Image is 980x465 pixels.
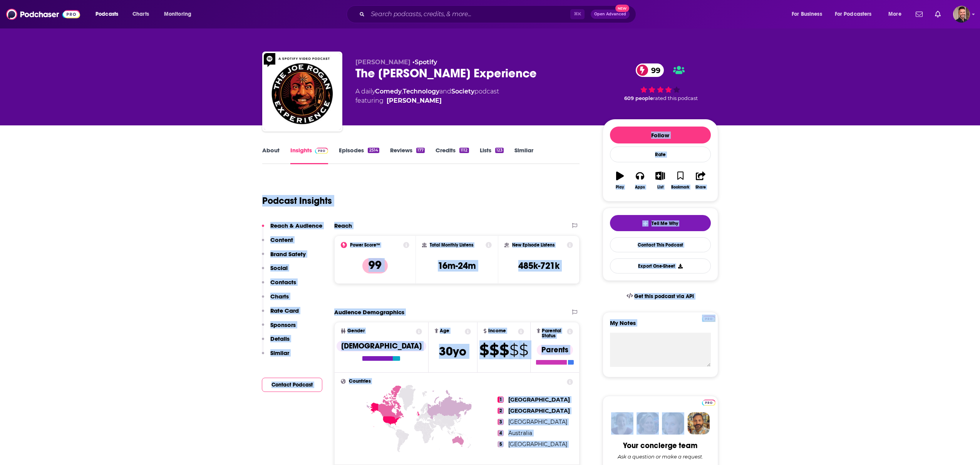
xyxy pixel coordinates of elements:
span: Monitoring [164,9,191,20]
div: Bookmark [671,185,689,190]
a: Show notifications dropdown [913,8,926,21]
h2: Power Score™ [350,242,380,248]
span: 99 [643,63,664,77]
a: Show notifications dropdown [932,8,944,21]
span: [GEOGRAPHIC_DATA] [508,418,567,425]
button: Bookmark [670,167,690,194]
a: InsightsPodchaser Pro [290,147,328,164]
button: Open AdvancedNew [591,10,630,19]
span: $ [499,344,509,356]
div: A daily podcast [355,87,499,105]
div: 177 [416,148,425,153]
a: Pro website [702,398,715,406]
input: Search podcasts, credits, & more... [368,8,570,20]
h2: Total Monthly Listens [430,242,473,248]
a: Society [451,88,474,95]
button: Show profile menu [953,6,970,23]
span: Podcasts [95,9,118,20]
h1: Podcast Insights [262,195,332,207]
span: Countries [349,379,371,384]
div: Parents [537,345,573,355]
img: Sydney Profile [611,412,633,435]
h3: 485k-721k [518,260,560,272]
img: Podchaser - Follow, Share and Rate Podcasts [6,7,80,22]
button: open menu [90,8,128,20]
a: Pro website [702,315,715,322]
h2: Audience Demographics [334,308,404,316]
span: 2 [498,408,504,414]
h3: 16m-24m [438,260,476,272]
span: $ [509,344,518,356]
span: $ [489,344,499,356]
div: List [657,185,663,190]
button: Brand Safety [262,250,306,265]
a: Credits1112 [436,147,469,164]
button: Charts [262,293,289,307]
a: Similar [514,147,533,164]
span: $ [519,344,528,356]
button: Export One-Sheet [610,258,711,273]
span: 609 people [624,95,653,101]
img: User Profile [953,6,970,23]
a: Episodes2514 [339,147,379,164]
label: My Notes [610,319,711,333]
button: Rate Card [262,307,299,321]
a: Contact This Podcast [610,237,711,252]
span: rated this podcast [653,95,698,101]
a: Charts [127,8,154,20]
button: Contacts [262,278,296,293]
p: Charts [270,293,289,300]
img: Podchaser Pro [702,400,715,406]
button: Reach & Audience [262,222,322,236]
div: 99 609 peoplerated this podcast [603,58,718,106]
span: Get this podcast via API [634,293,694,300]
img: The Joe Rogan Experience [264,53,341,130]
button: open menu [786,8,832,20]
div: Search podcasts, credits, & more... [354,5,643,23]
img: Barbara Profile [637,412,659,435]
button: Play [610,167,630,194]
button: Content [262,236,293,250]
span: New [615,5,629,12]
a: Spotify [415,58,437,66]
button: Details [262,335,290,349]
p: Details [270,335,290,342]
p: Rate Card [270,307,299,314]
span: 4 [498,430,504,436]
button: Contact Podcast [262,378,322,392]
span: 3 [498,419,504,425]
img: Jon Profile [687,412,710,435]
button: open menu [159,8,201,20]
p: Reach & Audience [270,222,322,229]
div: Share [695,185,706,190]
button: Share [690,167,710,194]
img: Podchaser Pro [702,316,715,322]
button: List [650,167,670,194]
span: [GEOGRAPHIC_DATA] [508,407,570,414]
h2: Reach [334,222,352,229]
img: Podchaser Pro [315,148,328,154]
span: ⌘ K [570,9,585,19]
p: Similar [270,349,289,357]
button: open menu [883,8,911,20]
span: Charts [132,9,149,20]
button: Apps [630,167,650,194]
a: Comedy [375,88,402,95]
span: [GEOGRAPHIC_DATA] [508,441,567,448]
button: open menu [830,8,883,20]
div: 123 [495,148,504,153]
div: 1112 [459,148,469,153]
span: Age [440,328,449,333]
a: Joe Rogan [387,96,442,105]
span: Gender [347,328,365,333]
span: 5 [498,441,504,447]
span: Income [488,328,506,333]
span: More [888,9,901,20]
a: Technology [403,88,439,95]
button: Social [262,264,288,278]
span: Australia [508,430,532,437]
span: Tell Me Why [652,220,678,227]
span: • [412,58,437,66]
img: Jules Profile [662,412,684,435]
